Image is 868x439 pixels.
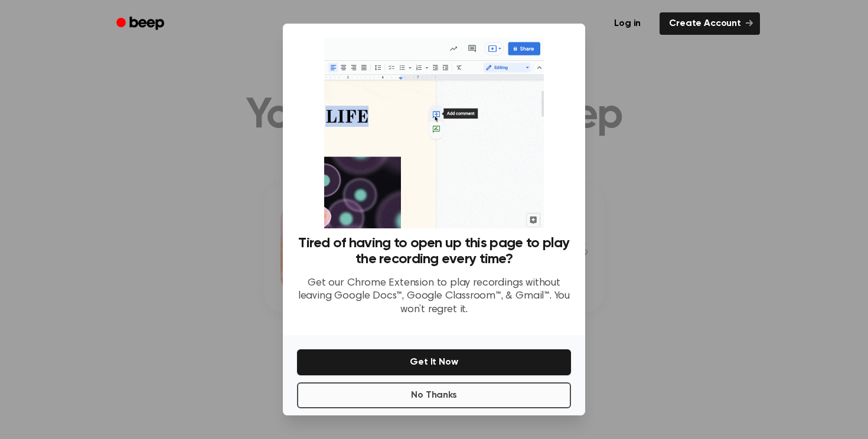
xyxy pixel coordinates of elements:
[297,277,571,317] p: Get our Chrome Extension to play recordings without leaving Google Docs™, Google Classroom™, & Gm...
[297,349,571,375] button: Get It Now
[660,12,760,35] a: Create Account
[324,38,543,228] img: Beep extension in action
[297,382,571,408] button: No Thanks
[108,12,175,35] a: Beep
[602,10,652,37] a: Log in
[297,235,571,267] h3: Tired of having to open up this page to play the recording every time?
